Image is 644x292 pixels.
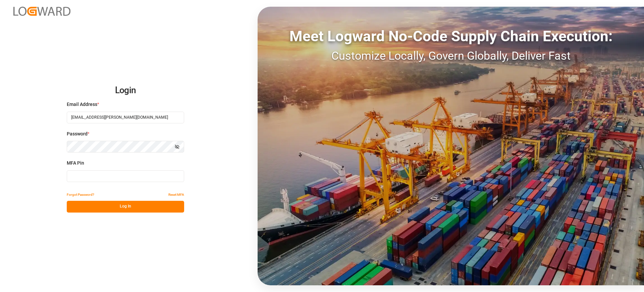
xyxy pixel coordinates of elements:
[67,189,94,201] button: Forgot Password?
[67,112,184,123] input: Enter your email
[258,25,644,47] div: Meet Logward No-Code Supply Chain Execution:
[13,7,70,16] img: Logward_new_orange.png
[67,160,84,167] span: MFA Pin
[67,130,88,137] span: Password
[67,201,184,213] button: Log In
[67,80,184,101] h2: Login
[67,101,97,108] span: Email Address
[168,189,184,201] button: Reset MFA
[258,47,644,64] div: Customize Locally, Govern Globally, Deliver Fast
